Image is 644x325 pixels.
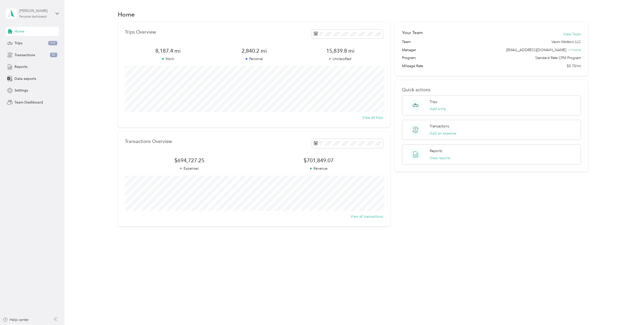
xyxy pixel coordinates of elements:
[362,115,383,120] button: View all trips
[402,63,423,69] span: Mileage Rate
[551,39,581,45] span: Vasini Mottors LLC
[402,29,423,36] h2: Your Team
[567,63,581,69] span: $0.70/mi
[535,55,581,61] span: Standard Rate CPM Program
[297,47,383,54] span: 15,839.8 mi
[211,47,297,54] span: 2,840.2 mi
[19,8,51,13] div: [PERSON_NAME]
[402,39,411,45] span: Team
[430,99,437,105] p: Trips
[254,166,383,171] p: Revenue
[125,157,254,164] span: $694,727.25
[14,76,36,81] span: Data exports
[125,29,156,35] p: Trips Overview
[430,106,446,112] button: Add a trip
[14,100,43,105] span: Team Dashboard
[50,53,57,57] span: 82
[430,131,456,136] button: Add an expense
[125,166,254,171] p: Expenses
[3,317,29,322] button: Help center
[14,52,35,58] span: Transactions
[14,64,27,69] span: Reports
[19,15,47,18] div: Personal dashboard
[14,40,22,46] span: Trips
[297,56,383,62] p: Unclassified
[125,47,211,54] span: 8,187.4 mi
[402,55,416,61] span: Program
[211,56,297,62] p: Personal
[506,48,566,52] span: [EMAIL_ADDRESS][DOMAIN_NAME]
[430,124,449,129] p: Transactions
[430,155,450,161] button: View reports
[125,56,211,62] p: Work
[402,87,581,93] p: Quick actions
[350,214,383,219] button: View all transactions
[14,88,28,93] span: Settings
[14,29,24,34] span: Home
[254,157,383,164] span: $701,849.07
[48,41,57,46] span: 935
[118,12,135,17] h1: Home
[568,48,581,52] span: + 1 more
[125,139,172,144] p: Transactions Overview
[616,297,644,325] iframe: Everlance-gr Chat Button Frame
[563,32,581,37] button: View Team
[430,148,442,154] p: Reports
[402,47,416,53] span: Manager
